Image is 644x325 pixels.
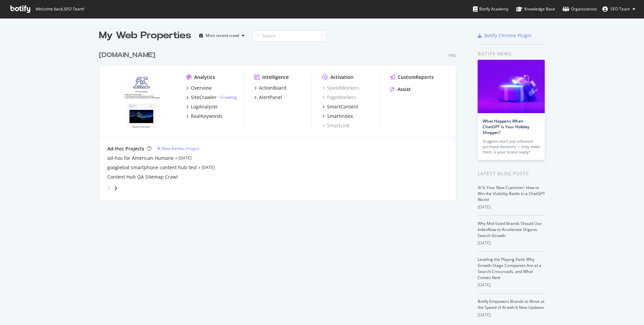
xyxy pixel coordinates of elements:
div: grid [99,42,462,200]
a: [DATE] [178,155,192,161]
a: [DOMAIN_NAME] [99,50,158,60]
div: Activation [330,74,354,81]
a: googlebot smartphone content hub test [107,164,197,171]
div: angle-left [105,183,113,194]
button: Most recent crawl [197,30,247,41]
a: SmartContent [322,103,358,110]
a: Assist [390,86,411,93]
div: Botify Chrome Plugin [484,32,532,39]
div: Pro [448,53,456,58]
div: SiteCrawler [191,94,217,101]
a: CustomReports [390,74,434,81]
div: [DATE] [478,282,545,288]
div: ActionBoard [259,85,286,91]
div: [DOMAIN_NAME] [99,50,155,60]
div: Ad-Hoc Projects [107,145,144,152]
div: Most recent crawl [206,34,239,38]
a: Botify Chrome Plugin [478,32,532,39]
div: Botify Academy [473,6,508,12]
a: AlertPanel [254,94,282,101]
a: Crawling [220,94,237,100]
div: My Web Properties [99,29,191,42]
div: AlertPanel [259,94,282,101]
div: Organizations [562,6,597,12]
span: SEO Team [610,6,630,12]
a: PageWorkers [322,94,356,101]
a: Content Hub QA Sitemap Crawl [107,174,178,180]
div: - [218,94,237,100]
div: AI agents don’t just influence purchase decisions — they make them. Is your brand ready? [483,139,540,155]
a: RealKeywords [186,113,222,120]
a: SpeedWorkers [322,85,360,91]
div: Intelligence [262,74,289,81]
a: Why Mid-Sized Brands Should Use IndexNow to Accelerate Organic Search Growth [478,221,542,238]
a: SiteCrawler- Crawling [186,94,237,101]
a: Leveling the Playing Field: Why Growth-Stage Companies Are at a Search Crossroads, and What Comes... [478,257,541,280]
a: AI Is Your New Customer: How to Win the Visibility Battle in a ChatGPT World [478,185,545,202]
div: Overview [191,85,212,91]
div: Assist [397,86,411,93]
div: LogAnalyzer [191,103,218,110]
a: Overview [186,85,212,91]
div: New Ad-Hoc Project [162,146,199,151]
a: SmartIndex [322,113,353,120]
div: SmartIndex [327,113,353,120]
button: SEO Team [597,4,641,14]
a: [DATE] [202,165,215,170]
img: petco.com [107,74,175,128]
div: Botify news [478,50,545,57]
a: What Happens When ChatGPT Is Your Holiday Shopper? [483,118,529,135]
a: LogAnalyzer [186,103,218,110]
div: CustomReports [398,74,434,81]
div: Knowledge Base [516,6,555,12]
a: ActionBoard [254,85,286,91]
div: SmartContent [327,103,358,110]
div: angle-right [113,185,118,192]
a: Botify Empowers Brands to Move at the Speed of AI with 6 New Updates [478,298,544,310]
div: RealKeywords [191,113,222,120]
img: What Happens When ChatGPT Is Your Holiday Shopper? [478,60,545,113]
div: Latest Blog Posts [478,170,545,177]
div: Analytics [194,74,215,81]
span: Welcome back, SEO Team ! [35,6,84,12]
a: SmartLink [322,122,350,129]
a: ad-hoc for American Humane [107,155,174,161]
div: [DATE] [478,312,545,318]
input: Search [253,30,326,42]
a: New Ad-Hoc Project [157,146,199,151]
div: [DATE] [478,204,545,210]
div: [DATE] [478,240,545,246]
